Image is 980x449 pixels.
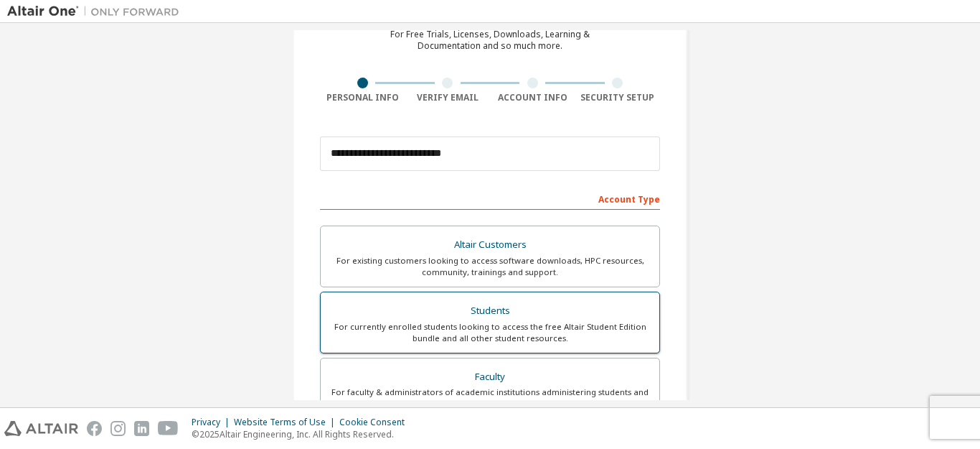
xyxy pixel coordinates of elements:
div: Faculty [329,367,651,387]
div: Altair Customers [329,235,651,255]
div: For existing customers looking to access software downloads, HPC resources, community, trainings ... [329,255,651,278]
img: instagram.svg [110,421,126,436]
div: Students [329,301,651,321]
img: linkedin.svg [134,421,149,436]
div: Account Type [320,187,660,210]
div: Cookie Consent [339,417,413,428]
div: Website Terms of Use [234,417,339,428]
img: youtube.svg [158,421,179,436]
div: Privacy [192,417,234,428]
p: © 2025 Altair Engineering, Inc. All Rights Reserved. [192,428,413,440]
img: facebook.svg [87,421,102,436]
div: Personal Info [320,92,405,103]
div: For currently enrolled students looking to access the free Altair Student Edition bundle and all ... [329,321,651,344]
img: Altair One [7,4,187,19]
div: For faculty & administrators of academic institutions administering students and accessing softwa... [329,386,651,409]
div: Security Setup [575,92,661,103]
img: altair_logo.svg [4,421,78,436]
div: Account Info [490,92,575,103]
div: Verify Email [405,92,491,103]
div: For Free Trials, Licenses, Downloads, Learning & Documentation and so much more. [390,29,590,52]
